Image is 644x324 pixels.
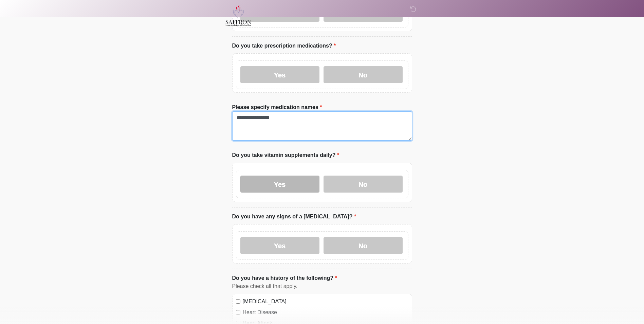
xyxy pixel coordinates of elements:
[240,176,319,193] label: Yes
[243,298,408,306] label: [MEDICAL_DATA]
[225,5,252,26] img: Saffron Laser Aesthetics and Medical Spa Logo
[324,237,403,254] label: No
[240,66,319,83] label: Yes
[232,151,339,159] label: Do you take vitamin supplements daily?
[236,299,240,304] input: [MEDICAL_DATA]
[324,66,403,83] label: No
[243,308,408,317] label: Heart Disease
[232,103,322,111] label: Please specify medication names
[240,237,319,254] label: Yes
[236,310,240,314] input: Heart Disease
[232,274,337,282] label: Do you have a history of the following?
[232,42,336,50] label: Do you take prescription medications?
[232,213,356,221] label: Do you have any signs of a [MEDICAL_DATA]?
[232,282,412,290] div: Please check all that apply.
[324,176,403,193] label: No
